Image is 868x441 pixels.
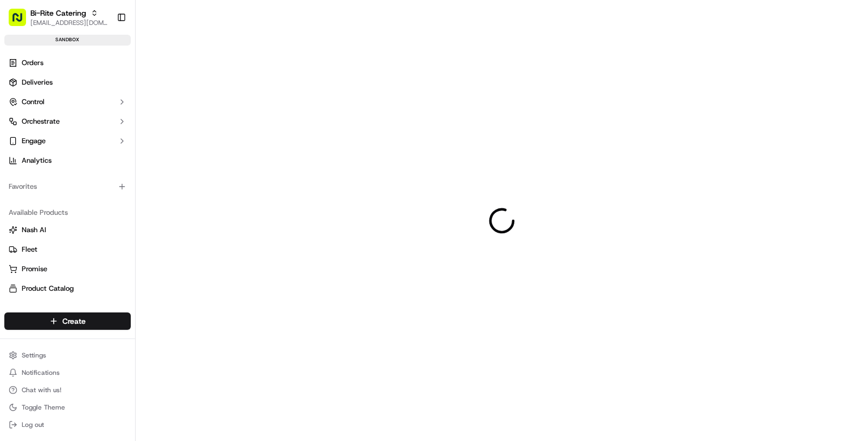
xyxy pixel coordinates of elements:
a: Analytics [4,152,131,169]
span: Fleet [22,245,37,254]
a: Returns [9,303,126,313]
button: Bi-Rite Catering[EMAIL_ADDRESS][DOMAIN_NAME] [4,4,112,30]
button: Control [4,93,131,111]
span: Analytics [22,156,52,165]
span: Nash AI [22,225,46,235]
div: Available Products [4,204,131,221]
span: Orders [22,58,43,68]
button: Notifications [4,365,131,380]
span: Orchestrate [22,117,60,126]
button: Engage [4,132,131,150]
span: Settings [22,351,46,360]
button: Toggle Theme [4,400,131,415]
span: Promise [22,264,47,274]
button: Nash AI [4,221,131,239]
div: Favorites [4,178,131,195]
span: Control [22,97,44,107]
button: Promise [4,260,131,278]
button: [EMAIL_ADDRESS][DOMAIN_NAME] [30,18,108,27]
button: Chat with us! [4,382,131,398]
button: Settings [4,348,131,363]
a: Nash AI [9,225,126,235]
span: Chat with us! [22,386,61,394]
button: Log out [4,417,131,432]
button: Fleet [4,241,131,258]
span: Log out [22,420,44,429]
span: Notifications [22,368,60,377]
button: Create [4,312,131,330]
a: Promise [9,264,126,274]
div: sandbox [4,35,131,46]
span: Engage [22,136,46,146]
button: Bi-Rite Catering [30,8,86,18]
span: Deliveries [22,78,53,87]
button: Returns [4,299,131,317]
a: Deliveries [4,74,131,91]
span: Returns [22,303,46,313]
a: Orders [4,54,131,72]
a: Fleet [9,245,126,254]
button: Product Catalog [4,280,131,297]
span: Product Catalog [22,284,74,293]
a: Product Catalog [9,284,126,293]
span: Toggle Theme [22,403,65,412]
button: Orchestrate [4,113,131,130]
span: Create [62,316,86,327]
